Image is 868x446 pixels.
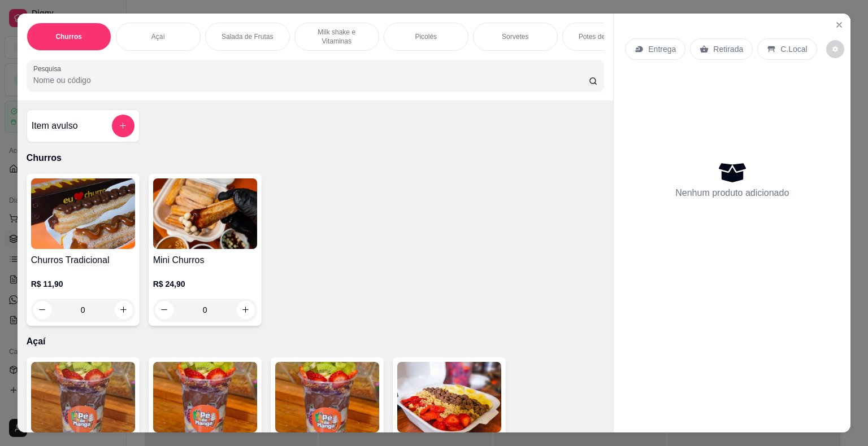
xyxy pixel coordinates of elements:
p: Entrega [648,43,676,55]
button: Close [830,16,848,34]
img: product-image [31,362,135,432]
h4: Churros Tradicional [31,253,135,267]
p: Potes de Sorvete [579,32,631,41]
p: Nenhum produto adicionado [675,186,789,200]
button: decrease-product-quantity [826,40,844,58]
h4: Mini Churros [153,253,257,267]
p: Açaí [151,32,165,41]
img: product-image [153,178,257,249]
input: Pesquisa [33,75,589,86]
p: Açaí [27,335,605,348]
img: product-image [275,362,379,432]
img: product-image [31,178,135,249]
p: Sorvetes [502,32,528,41]
p: Retirada [713,43,743,55]
p: Picolés [415,32,437,41]
p: R$ 11,90 [31,278,135,290]
p: R$ 24,90 [153,278,257,290]
img: product-image [153,362,257,432]
button: add-separate-item [112,115,134,137]
label: Pesquisa [33,64,65,73]
p: Churros [27,151,605,165]
img: product-image [397,362,501,432]
p: Milk shake e Vitaminas [304,28,370,46]
p: Salada de Frutas [222,32,273,41]
p: C.Local [780,43,807,55]
p: Churros [55,32,82,41]
h4: Item avulso [32,119,78,133]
